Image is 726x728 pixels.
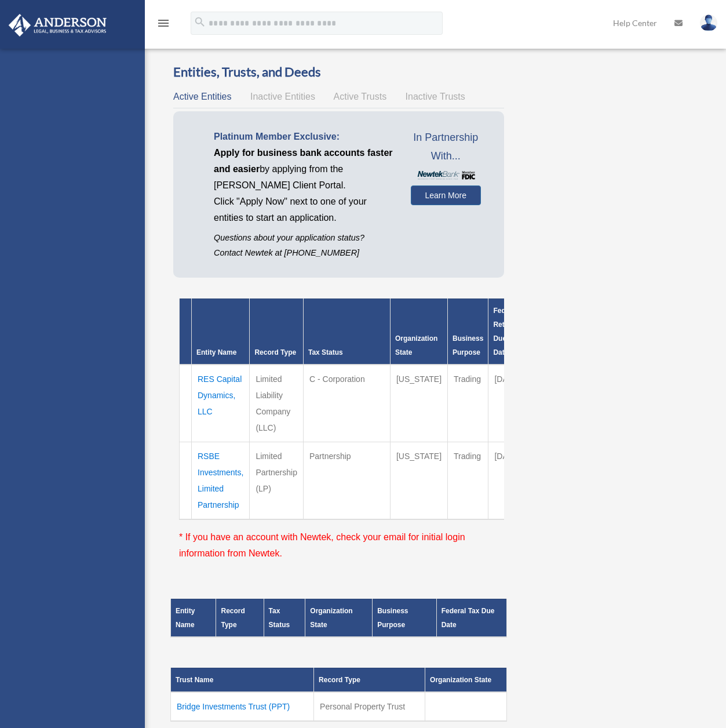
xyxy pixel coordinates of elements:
td: RES Capital Dynamics, LLC [192,365,250,442]
th: Entity Name [192,299,250,365]
th: Record Type [216,599,264,637]
th: Organization State [425,668,507,692]
p: Platinum Member Exclusive: [214,129,393,145]
td: Limited Liability Company (LLC) [250,365,304,442]
th: Organization State [390,299,447,365]
span: In Partnership With... [411,129,481,165]
p: Questions about your application status? Contact Newtek at [PHONE_NUMBER] [214,231,393,260]
span: Inactive Entities [250,92,315,101]
th: Federal Return Due Date [488,299,526,365]
span: Active Trusts [334,92,387,101]
td: Trading [448,442,488,519]
td: [DATE] [488,442,526,519]
th: Trust Name [171,668,314,692]
th: Entity Name [171,599,216,637]
span: Active Entities [173,92,231,101]
td: Bridge Investments Trust (PPT) [171,692,314,721]
th: Record Type [314,668,425,692]
a: Learn More [411,185,481,205]
a: menu [156,20,170,30]
th: Tax Status [303,299,390,365]
th: Organization State [305,599,373,637]
th: Business Purpose [448,299,488,365]
i: menu [156,16,170,30]
td: [DATE] [488,365,526,442]
td: [US_STATE] [390,365,447,442]
img: User Pic [700,14,717,31]
td: Partnership [303,442,390,519]
td: Limited Partnership (LP) [250,442,304,519]
td: Trading [448,365,488,442]
th: Federal Tax Due Date [436,599,506,637]
img: Anderson Advisors Platinum Portal [5,14,110,37]
td: [US_STATE] [390,442,447,519]
span: Inactive Trusts [406,92,465,101]
p: by applying from the [PERSON_NAME] Client Portal. [214,145,393,194]
span: Apply for business bank accounts faster and easier [214,148,393,174]
i: search [194,16,206,28]
th: Tax Status [264,599,305,637]
th: Business Purpose [373,599,436,637]
td: C - Corporation [303,365,390,442]
p: Click "Apply Now" next to one of your entities to start an application. [214,194,393,226]
td: Personal Property Trust [314,692,425,721]
p: * If you have an account with Newtek, check your email for initial login information from Newtek. [179,529,498,562]
h3: Entities, Trusts, and Deeds [173,63,504,81]
img: NewtekBankLogoSM.png [417,171,475,180]
td: RSBE Investments, Limited Partnership [192,442,250,519]
th: Record Type [250,299,304,365]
